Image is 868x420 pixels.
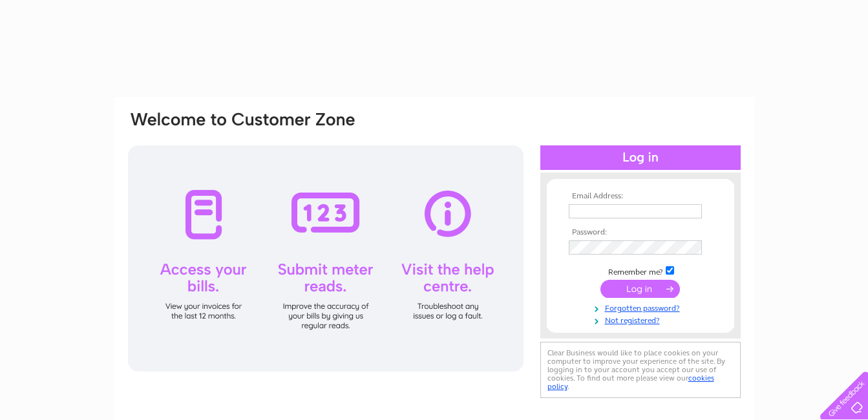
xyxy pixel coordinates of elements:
[566,228,715,237] th: Password:
[547,373,714,391] a: cookies policy
[569,313,715,326] a: Not registered?
[566,264,715,277] td: Remember me?
[566,192,715,201] th: Email Address:
[540,342,741,398] div: Clear Business would like to place cookies on your computer to improve your experience of the sit...
[569,301,715,313] a: Forgotten password?
[600,280,680,298] input: Submit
